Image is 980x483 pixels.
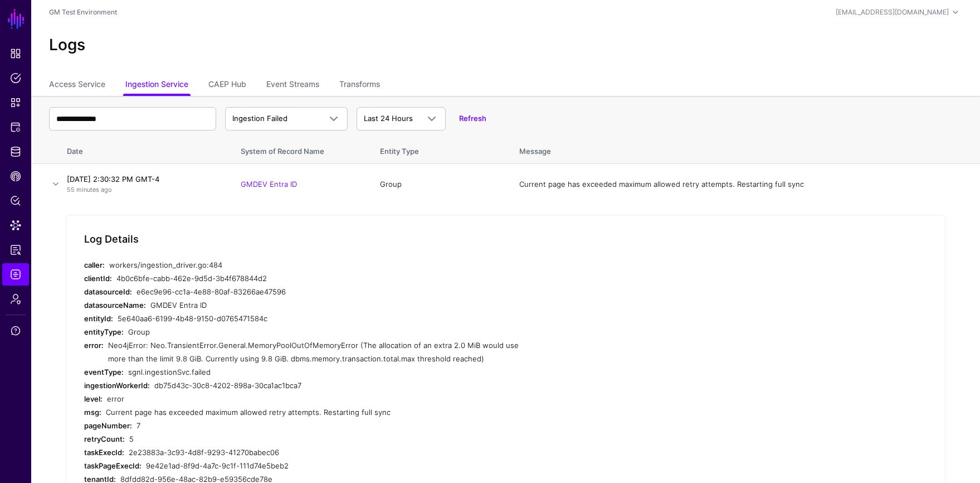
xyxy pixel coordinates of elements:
p: 55 minutes ago [67,185,218,195]
span: Reports [10,244,21,255]
div: 9e42e1ad-8f9d-4a7c-9c1f-111d74e5beb2 [146,459,530,472]
th: Message [508,135,980,164]
h5: Log Details [84,233,139,245]
span: CAEP Hub [10,171,21,182]
span: Protected Systems [10,122,21,133]
td: Group [369,164,508,205]
span: Policy Lens [10,195,21,206]
a: CAEP Hub [208,75,246,96]
div: Neo4jError: Neo.TransientError.General.MemoryPoolOutOfMemoryError (The allocation of an extra 2.0... [108,339,530,365]
strong: level: [84,394,103,403]
span: Logs [10,269,21,280]
a: Policies [2,67,29,89]
div: Current page has exceeded maximum allowed retry attempts. Restarting full sync [106,405,530,419]
strong: entityId: [84,314,113,323]
strong: clientId: [84,274,112,283]
strong: eventType: [84,368,124,376]
strong: msg: [84,408,101,417]
a: GM Test Environment [49,8,117,16]
td: Current page has exceeded maximum allowed retry attempts. Restarting full sync [508,164,980,205]
a: Ingestion Service [125,75,188,96]
span: Data Lens [10,220,21,231]
th: Entity Type [369,135,508,164]
a: Logs [2,263,29,286]
strong: caller: [84,260,105,269]
div: e6ec9e96-cc1a-4e88-80af-83266ae47596 [136,285,530,298]
strong: datasourceName: [84,301,146,310]
div: 7 [136,419,530,432]
a: GMDEV Entra ID [241,180,297,189]
a: Dashboard [2,42,29,65]
h4: [DATE] 2:30:32 PM GMT-4 [67,174,218,184]
th: System of Record Name [230,135,369,164]
strong: retryCount: [84,434,125,443]
div: 2e23883a-3c93-4d8f-9293-41270babec06 [129,446,530,459]
a: Policy Lens [2,190,29,212]
a: Snippets [2,91,29,114]
span: Last 24 Hours [364,114,413,123]
strong: error: [84,341,104,350]
strong: datasourceId: [84,287,132,296]
div: workers/ingestion_driver.go:484 [109,258,530,272]
div: Group [128,325,530,339]
div: 5e640aa6-6199-4b48-9150-d0765471584c [118,312,530,325]
strong: taskExecId: [84,448,124,457]
a: Event Streams [266,75,319,96]
span: Support [10,325,21,336]
strong: entityType: [84,327,124,336]
a: CAEP Hub [2,165,29,187]
div: sgnl.ingestionSvc.failed [128,365,530,379]
span: Snippets [10,97,21,108]
a: Access Service [49,75,105,96]
span: Ingestion Failed [232,114,287,123]
a: SGNL [7,7,26,31]
div: db75d43c-30c8-4202-898a-30ca1ac1bca7 [154,379,530,392]
a: Refresh [459,114,486,123]
span: Admin [10,293,21,305]
div: 5 [129,432,530,446]
a: Identity Data Fabric [2,141,29,163]
a: Protected Systems [2,116,29,138]
a: Admin [2,288,29,310]
span: Dashboard [10,48,21,59]
strong: taskPageExecId: [84,461,142,470]
span: Identity Data Fabric [10,146,21,157]
div: 4b0c6bfe-cabb-462e-9d5d-3b4f678844d2 [116,272,530,285]
a: Reports [2,239,29,261]
h2: Logs [49,36,962,55]
a: Transforms [339,75,380,96]
div: GMDEV Entra ID [150,298,530,312]
strong: pageNumber: [84,421,132,430]
strong: ingestionWorkerId: [84,381,150,390]
a: Data Lens [2,214,29,236]
div: [EMAIL_ADDRESS][DOMAIN_NAME] [836,7,949,17]
span: Policies [10,73,21,84]
th: Date [62,135,230,164]
div: error [107,392,530,405]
